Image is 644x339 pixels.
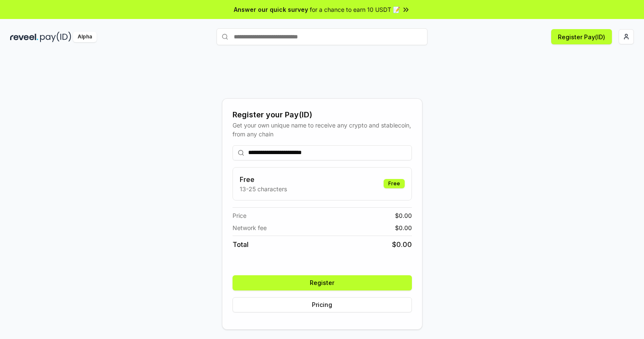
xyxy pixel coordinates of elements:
[240,174,287,184] h3: Free
[234,5,308,14] span: Answer our quick survey
[551,29,612,44] button: Register Pay(ID)
[10,32,38,42] img: reveel_dark
[233,211,246,220] span: Price
[233,109,412,121] div: Register your Pay(ID)
[310,5,400,14] span: for a chance to earn 10 USDT 📝
[384,179,405,188] div: Free
[240,184,287,193] p: 13-25 characters
[395,211,412,220] span: $ 0.00
[233,121,412,138] div: Get your own unique name to receive any crypto and stablecoin, from any chain
[233,239,249,250] span: Total
[395,223,412,232] span: $ 0.00
[73,32,97,42] div: Alpha
[233,223,267,232] span: Network fee
[233,297,412,312] button: Pricing
[392,239,412,250] span: $ 0.00
[40,32,71,42] img: pay_id
[233,275,412,290] button: Register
